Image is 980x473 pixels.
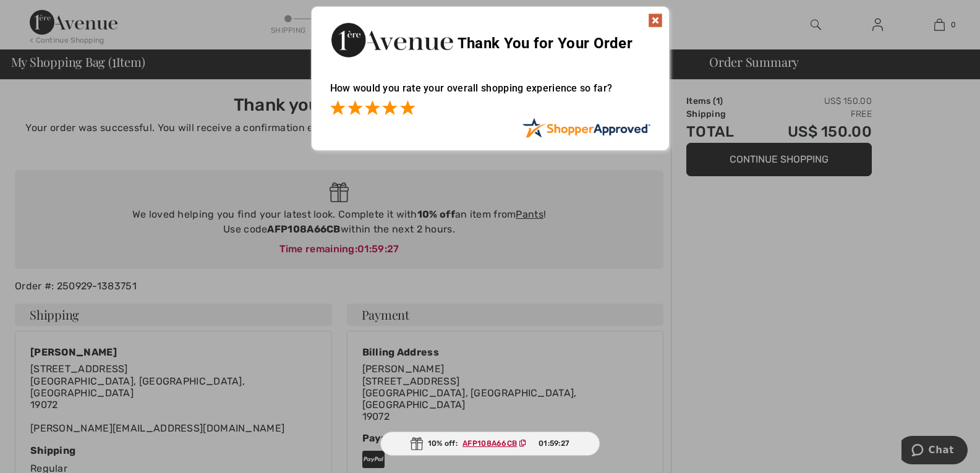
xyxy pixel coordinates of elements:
[462,439,517,448] ins: AFP108A66CB
[539,438,569,449] span: 01:59:27
[330,70,650,117] div: How would you rate your overall shopping experience so far?
[458,35,633,52] span: Thank You for Your Order
[380,432,600,456] div: 10% off:
[411,437,423,450] img: Gift.svg
[330,19,454,61] img: Thank You for Your Order
[27,9,53,20] span: Chat
[648,13,663,28] img: x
